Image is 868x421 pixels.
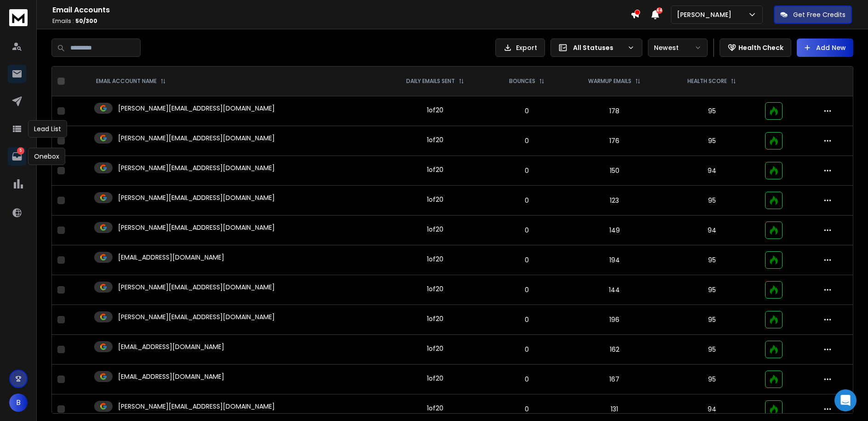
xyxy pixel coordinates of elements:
[96,78,166,85] div: EMAIL ACCOUNT NAME
[797,39,853,57] button: Add New
[427,195,443,204] div: 1 of 20
[664,156,759,186] td: 94
[664,365,759,394] td: 95
[495,226,559,235] p: 0
[664,335,759,365] td: 95
[564,245,664,275] td: 194
[17,147,24,155] p: 5
[495,285,559,294] p: 0
[118,372,224,381] p: [EMAIL_ADDRESS][DOMAIN_NAME]
[495,255,559,265] p: 0
[564,335,664,365] td: 162
[427,284,443,294] div: 1 of 20
[9,393,28,412] button: B
[793,10,845,19] p: Get Free Credits
[427,225,443,234] div: 1 of 20
[564,186,664,216] td: 123
[118,312,275,321] p: [PERSON_NAME][EMAIL_ADDRESS][DOMAIN_NAME]
[427,135,443,144] div: 1 of 20
[834,389,857,411] div: Open Intercom Messenger
[118,193,275,202] p: [PERSON_NAME][EMAIL_ADDRESS][DOMAIN_NAME]
[664,96,759,126] td: 95
[564,96,664,126] td: 178
[664,126,759,156] td: 95
[564,156,664,186] td: 150
[118,133,275,143] p: [PERSON_NAME][EMAIL_ADDRESS][DOMAIN_NAME]
[495,106,559,116] p: 0
[509,78,535,85] p: BOUNCES
[687,78,727,85] p: HEALTH SCORE
[9,9,28,26] img: logo
[52,17,630,25] p: Emails :
[564,216,664,245] td: 149
[495,375,559,384] p: 0
[406,78,455,85] p: DAILY EMAILS SENT
[427,374,443,383] div: 1 of 20
[427,255,443,264] div: 1 of 20
[52,5,630,16] h1: Email Accounts
[588,78,631,85] p: WARMUP EMAILS
[495,196,559,205] p: 0
[720,39,791,57] button: Health Check
[648,39,708,57] button: Newest
[28,120,67,138] div: Lead List
[427,165,443,174] div: 1 of 20
[118,342,224,351] p: [EMAIL_ADDRESS][DOMAIN_NAME]
[774,6,852,24] button: Get Free Credits
[664,275,759,305] td: 95
[564,126,664,156] td: 176
[118,253,224,262] p: [EMAIL_ADDRESS][DOMAIN_NAME]
[8,147,26,166] a: 5
[564,275,664,305] td: 144
[495,345,559,354] p: 0
[28,148,65,165] div: Onebox
[118,402,275,411] p: [PERSON_NAME][EMAIL_ADDRESS][DOMAIN_NAME]
[573,43,624,52] p: All Statuses
[75,17,97,25] span: 50 / 300
[564,305,664,335] td: 196
[656,7,663,14] span: 44
[427,344,443,353] div: 1 of 20
[495,404,559,414] p: 0
[427,314,443,323] div: 1 of 20
[664,305,759,335] td: 95
[495,166,559,175] p: 0
[664,245,759,275] td: 95
[427,404,443,413] div: 1 of 20
[495,136,559,145] p: 0
[495,39,545,57] button: Export
[664,186,759,216] td: 95
[427,105,443,115] div: 1 of 20
[495,315,559,324] p: 0
[118,283,275,292] p: [PERSON_NAME][EMAIL_ADDRESS][DOMAIN_NAME]
[564,365,664,394] td: 167
[118,163,275,172] p: [PERSON_NAME][EMAIL_ADDRESS][DOMAIN_NAME]
[118,223,275,232] p: [PERSON_NAME][EMAIL_ADDRESS][DOMAIN_NAME]
[664,216,759,245] td: 94
[677,10,735,19] p: [PERSON_NAME]
[738,43,783,52] p: Health Check
[118,104,275,113] p: [PERSON_NAME][EMAIL_ADDRESS][DOMAIN_NAME]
